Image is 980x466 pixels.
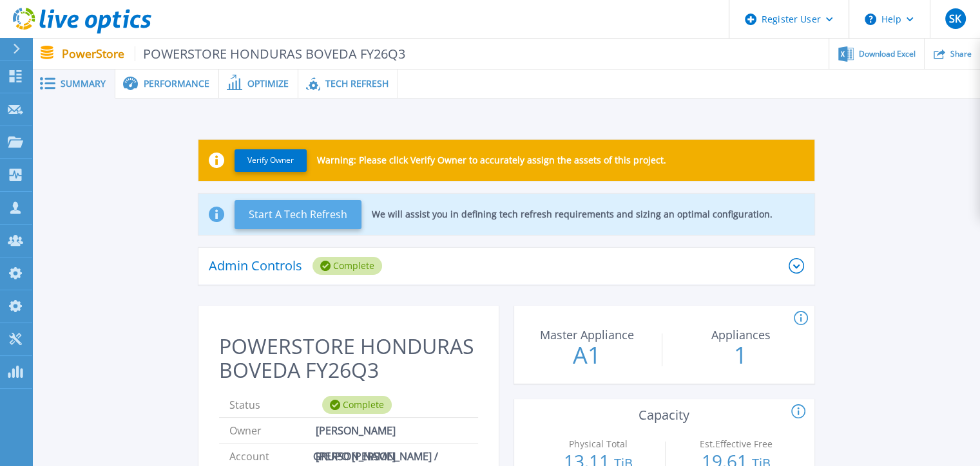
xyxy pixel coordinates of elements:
span: Summary [61,79,106,88]
p: Est.Effective Free [682,440,791,449]
div: Complete [322,396,392,414]
div: Complete [312,257,382,275]
span: [PERSON_NAME] [PERSON_NAME] [316,418,467,443]
p: Physical Total [544,440,653,449]
button: Start A Tech Refresh [235,200,361,229]
span: Owner [229,418,316,443]
span: Status [229,392,322,417]
p: 1 [669,344,813,367]
button: Verify Owner [235,149,307,172]
h2: POWERSTORE HONDURAS BOVEDA FY26Q3 [219,335,478,382]
span: Share [950,50,972,58]
p: Master Appliance [518,329,656,340]
p: A1 [515,344,659,367]
span: Performance [144,79,209,88]
span: Download Excel [859,50,916,58]
span: POWERSTORE HONDURAS BOVEDA FY26Q3 [135,46,406,61]
p: Warning: Please click Verify Owner to accurately assign the assets of this project. [317,155,666,165]
p: We will assist you in defining tech refresh requirements and sizing an optimal configuration. [372,209,773,219]
span: Tech Refresh [325,79,389,88]
p: Admin Controls [209,259,302,272]
span: SK [949,14,961,24]
p: PowerStore [62,46,406,61]
span: Optimize [247,79,289,88]
p: Appliances [672,329,810,340]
